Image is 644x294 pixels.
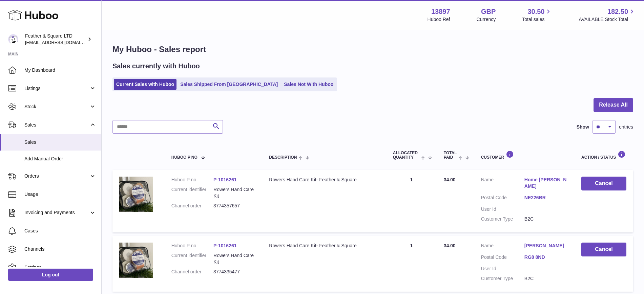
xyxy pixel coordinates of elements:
span: entries [619,124,633,130]
img: feathernsquare@gmail.com [8,34,18,44]
span: 34.00 [444,243,456,248]
span: Usage [24,191,96,198]
span: Total sales [522,16,552,23]
span: Huboo P no [171,155,198,160]
dt: Current identifier [171,186,213,199]
dt: Postal Code [481,195,524,203]
dd: 3774357657 [213,203,255,209]
dt: Channel order [171,269,213,275]
button: Release All [594,98,633,112]
div: Feather & Square LTD [25,33,86,46]
span: Listings [24,85,89,92]
td: 1 [386,170,437,232]
dt: Customer Type [481,275,524,282]
dd: Rowers Hand Care Kit [213,186,255,199]
dt: Channel order [171,203,213,209]
dt: Huboo P no [171,177,213,183]
dt: Current identifier [171,252,213,265]
button: Cancel [581,177,626,190]
span: 30.50 [527,7,544,16]
dt: User Id [481,206,524,212]
span: [EMAIL_ADDRESS][DOMAIN_NAME] [25,40,100,45]
dt: Name [481,177,524,191]
label: Show [577,124,589,130]
span: Stock [24,104,89,110]
a: NE226BR [524,195,568,201]
span: Orders [24,173,89,179]
button: Cancel [581,243,626,256]
span: Sales [24,139,96,145]
div: Rowers Hand Care Kit- Feather & Square [269,177,379,183]
a: 182.50 AVAILABLE Stock Total [579,7,636,23]
dt: User Id [481,266,524,272]
a: 30.50 Total sales [522,7,552,23]
img: il_fullxfull.5603997955_dj5x.jpg [119,243,153,278]
dt: Customer Type [481,216,524,222]
a: RG8 8ND [524,254,568,261]
div: Customer [481,151,568,160]
span: Description [269,155,297,160]
a: [PERSON_NAME] [524,243,568,249]
dt: Name [481,243,524,251]
span: Invoicing and Payments [24,209,89,216]
dd: B2C [524,216,568,222]
a: Sales Shipped From [GEOGRAPHIC_DATA] [178,79,280,90]
span: Cases [24,228,96,234]
img: il_fullxfull.5603997955_dj5x.jpg [119,177,153,212]
div: Rowers Hand Care Kit- Feather & Square [269,243,379,249]
span: AVAILABLE Stock Total [579,16,636,23]
strong: GBP [481,7,496,16]
dd: Rowers Hand Care Kit [213,252,255,265]
dt: Huboo P no [171,243,213,249]
a: P-1016261 [213,177,237,182]
a: Home [PERSON_NAME] [524,177,568,189]
span: 182.50 [607,7,628,16]
dd: 3774335477 [213,269,255,275]
span: Total paid [444,151,457,160]
h2: Sales currently with Huboo [112,62,200,71]
a: Current Sales with Huboo [114,79,176,90]
span: ALLOCATED Quantity [393,151,420,160]
span: 34.00 [444,177,456,182]
span: Channels [24,246,96,252]
div: Currency [477,16,496,23]
dd: B2C [524,275,568,282]
span: My Dashboard [24,67,96,73]
span: Sales [24,122,89,128]
div: Action / Status [581,151,626,160]
h1: My Huboo - Sales report [112,44,633,55]
a: Log out [8,269,93,281]
div: Huboo Ref [428,16,450,23]
dt: Postal Code [481,254,524,262]
a: P-1016261 [213,243,237,248]
span: Settings [24,264,96,271]
a: Sales Not With Huboo [282,79,336,90]
strong: 13897 [431,7,450,16]
span: Add Manual Order [24,156,96,162]
td: 1 [386,236,437,292]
